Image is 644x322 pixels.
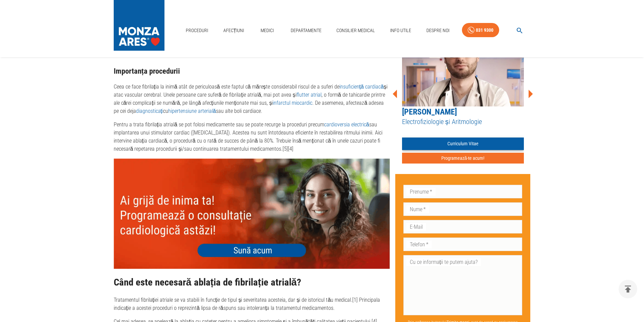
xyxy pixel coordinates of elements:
[114,296,390,312] p: Tratamentul fibrilației atriale se va stabili în funcție de tipul și severitatea acesteia, dar și...
[334,24,378,38] a: Consilier Medical
[168,108,216,114] a: hipertensiune arterială
[402,153,524,164] button: Programează-te acum!
[136,108,163,114] a: diagnosticați
[114,121,390,153] p: Pentru a trata fibrilația atrială se pot folosi medicamente sau se poate recurge la proceduri pre...
[424,24,452,38] a: Despre Noi
[296,92,321,98] a: flutter atrial
[339,83,384,90] a: insuficiență cardiacă
[402,138,524,150] a: Curriculum Vitae
[221,24,247,38] a: Afecțiuni
[324,121,369,128] a: cardioversia electrică
[402,117,524,126] h5: Electrofiziologie și Aritmologie
[273,100,312,106] a: infarctul miocardic
[114,158,390,269] img: Banner informativ
[619,280,637,298] button: delete
[387,24,414,38] a: Info Utile
[183,24,211,38] a: Proceduri
[257,24,278,38] a: Medici
[114,277,390,288] h2: Când este necesară ablația de fibrilație atrială?
[288,24,324,38] a: Departamente
[114,67,390,75] h3: Importanța procedurii
[462,23,499,38] a: 031 9300
[402,107,457,117] a: [PERSON_NAME]
[476,26,493,34] div: 031 9300
[114,83,390,115] p: Ceea ce face fibrilația la inimă atât de periculoasă este faptul că mărește considerabil riscul d...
